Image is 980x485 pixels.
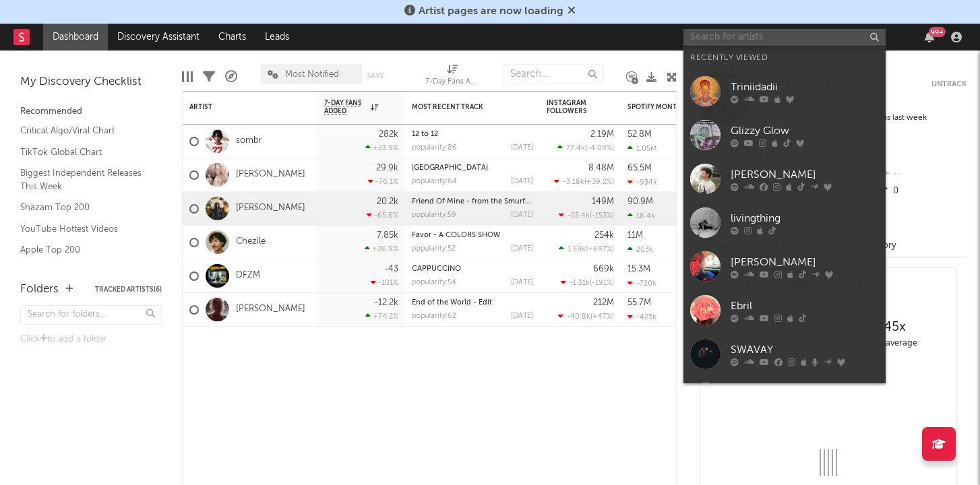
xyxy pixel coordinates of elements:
div: 1.05M [627,144,656,153]
div: 55.7M [627,298,651,307]
div: -12.2k [374,298,398,307]
div: 7.85k [377,231,398,240]
div: Spotify Monthly Listeners [627,103,729,111]
div: -76.1 % [368,177,398,186]
div: 99 + [929,27,946,37]
div: livingthing [731,210,879,226]
div: 29.9k [376,164,398,172]
div: -- [877,165,967,183]
a: Critical Algo/Viral Chart [20,123,148,138]
div: popularity: 54 [412,279,456,286]
div: SWAVAY [731,342,879,358]
span: +39.2 % [586,179,612,186]
span: -4.09 % [587,145,612,152]
div: 245 x [828,319,953,335]
span: -40.8k [567,313,590,321]
span: -153 % [592,212,612,220]
div: daily average [828,335,953,352]
div: 18.4k [627,212,655,220]
input: Search for artists [683,29,886,46]
div: Filters [203,57,215,96]
span: -55.4k [568,212,590,220]
a: YouTube Hottest Videos [20,222,148,236]
div: Folders [20,282,59,298]
a: Charts [209,24,255,51]
div: End of the World - Edit [412,299,533,306]
div: ( ) [554,177,614,186]
div: A&R Pipeline [225,57,237,96]
a: [PERSON_NAME] [236,304,305,315]
div: ( ) [559,211,614,220]
a: DFZM [236,270,260,282]
span: 77.4k [566,145,585,152]
div: +23.9 % [365,143,398,152]
a: Triniidadii [683,69,886,113]
input: Search for folders... [20,305,162,325]
a: Discovery Assistant [108,24,209,51]
div: Friend Of Mine - from the Smurfs Movie Soundtrack [412,198,533,205]
a: End of the World - Edit [412,299,492,306]
a: Leads [255,24,299,51]
div: -65.6 % [367,211,398,220]
div: 149M [592,197,614,206]
div: Most Recent Track [412,103,513,111]
div: popularity: 62 [412,313,456,320]
div: Glizzy Glow [731,123,879,139]
button: 99+ [925,32,934,42]
a: CAPPUCCINO [412,265,461,273]
div: Favor - A COLORS SHOW [412,232,533,239]
span: -191 % [592,280,612,287]
button: Tracked Artists(6) [95,286,162,293]
div: 15.3M [627,265,650,273]
div: [DATE] [511,178,533,185]
a: TikTok Global Chart [20,145,148,160]
a: Chezile [236,236,266,248]
div: My Discovery Checklist [20,74,162,90]
div: Ebril [731,298,879,314]
div: [DATE] [511,212,533,219]
a: Favor - A COLORS SHOW [412,232,500,239]
div: 90.9M [627,197,653,206]
span: -1.31k [570,280,590,287]
div: popularity: 59 [412,212,456,219]
span: 1.59k [568,246,586,253]
div: -934k [627,178,657,187]
div: 203k [627,245,653,254]
button: Untrack [931,77,967,91]
a: sombr [236,135,262,147]
div: 65.5M [627,164,652,172]
div: popularity: 86 [412,144,457,152]
div: 11M [627,231,643,240]
a: SWAVAY [683,332,886,376]
a: livingthing [683,201,886,245]
div: -101 % [371,278,398,287]
div: [DATE] [511,245,533,253]
div: [PERSON_NAME] [731,166,879,183]
div: -43 [384,265,398,273]
div: 212M [593,298,614,307]
div: 254k [594,231,614,240]
div: 669k [593,265,614,273]
div: [DATE] [511,313,533,320]
button: Save [367,72,384,79]
div: ( ) [558,312,614,321]
div: Triniidadii [731,79,879,95]
span: +697 % [588,246,612,253]
div: ( ) [561,278,614,287]
a: Ebril [683,288,886,332]
span: Most Notified [285,70,339,79]
span: 7-Day Fans Added [324,99,367,115]
div: ( ) [559,245,614,253]
div: -720k [627,279,656,288]
a: Apple Top 200 [20,243,148,257]
div: [DATE] [511,279,533,286]
div: +74.2 % [365,312,398,321]
a: Glizzy Glow [683,113,886,157]
span: -3.18k [563,179,584,186]
a: Shazam Top 200 [20,200,148,215]
div: -423k [627,313,656,321]
a: 12 to 12 [412,131,438,138]
div: 8.48M [588,164,614,172]
div: STREET X STREET [412,164,533,172]
div: 7-Day Fans Added (7-Day Fans Added) [425,57,479,96]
